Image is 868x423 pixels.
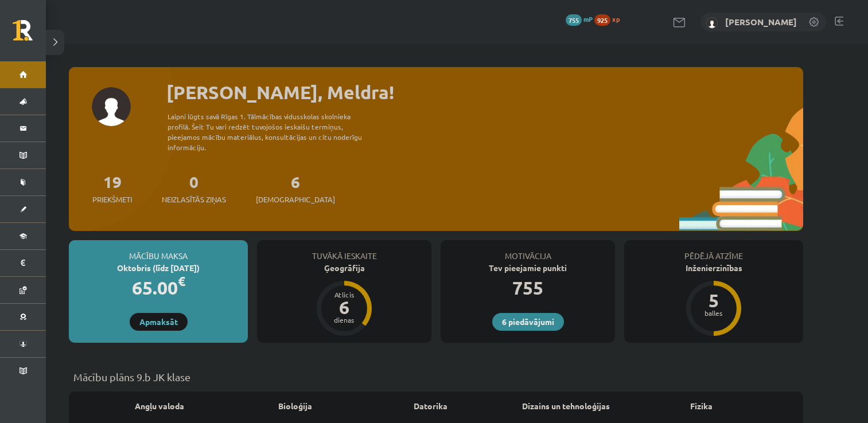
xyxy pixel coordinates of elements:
[594,14,625,23] a: 925 xp
[583,14,593,23] span: mP
[522,400,610,412] a: Dizains un tehnoloģijas
[441,274,615,301] div: 755
[690,400,713,412] a: Fizika
[162,194,226,205] span: Neizlasītās ziņas
[725,16,797,28] a: [PERSON_NAME]
[13,20,46,49] a: Rīgas 1. Tālmācības vidusskola
[327,291,361,298] div: Atlicis
[92,194,132,205] span: Priekšmeti
[73,369,799,385] p: Mācību plāns 9.b JK klase
[696,291,731,310] div: 5
[162,171,226,205] a: 0Neizlasītās ziņas
[135,400,184,412] a: Angļu valoda
[256,171,335,205] a: 6[DEMOGRAPHIC_DATA]
[257,240,431,262] div: Tuvākā ieskaite
[178,273,185,289] span: €
[414,400,447,412] a: Datorika
[441,262,615,274] div: Tev pieejamie punkti
[69,262,248,274] div: Oktobris (līdz [DATE])
[624,240,803,262] div: Pēdējā atzīme
[624,262,803,274] div: Inženierzinības
[612,14,620,23] span: xp
[624,262,803,338] a: Inženierzinības 5 balles
[69,274,248,301] div: 65.00
[327,298,361,316] div: 6
[257,262,431,274] div: Ģeogrāfija
[566,14,593,23] a: 755 mP
[130,313,188,331] a: Apmaksāt
[594,14,610,26] span: 925
[166,79,803,106] div: [PERSON_NAME], Meldra!
[706,17,718,29] img: Meldra Mežvagare
[566,14,582,26] span: 755
[92,171,132,205] a: 19Priekšmeti
[256,194,335,205] span: [DEMOGRAPHIC_DATA]
[492,313,564,331] a: 6 piedāvājumi
[257,262,431,338] a: Ģeogrāfija Atlicis 6 dienas
[696,310,731,316] div: balles
[441,240,615,262] div: Motivācija
[69,240,248,262] div: Mācību maksa
[327,316,361,323] div: dienas
[168,111,382,152] div: Laipni lūgts savā Rīgas 1. Tālmācības vidusskolas skolnieka profilā. Šeit Tu vari redzēt tuvojošo...
[278,400,312,412] a: Bioloģija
